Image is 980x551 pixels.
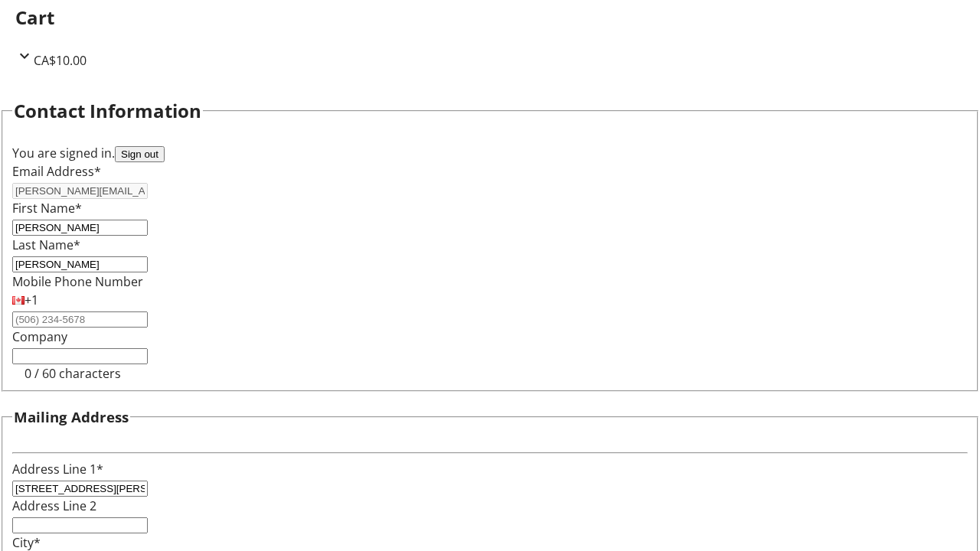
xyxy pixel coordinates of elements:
div: You are signed in. [12,144,968,162]
label: City* [12,534,41,551]
h2: Contact Information [14,97,201,125]
label: Email Address* [12,163,101,180]
label: Company [12,328,67,345]
label: Mobile Phone Number [12,273,143,290]
h2: Cart [15,4,965,31]
label: Last Name* [12,236,80,253]
button: Sign out [115,146,165,162]
input: Address [12,481,148,497]
input: (506) 234-5678 [12,311,148,328]
h3: Mailing Address [14,406,129,428]
span: CA$10.00 [34,52,87,69]
label: Address Line 2 [12,497,96,514]
label: Address Line 1* [12,461,103,478]
label: First Name* [12,200,82,217]
tr-character-limit: 0 / 60 characters [24,365,121,382]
